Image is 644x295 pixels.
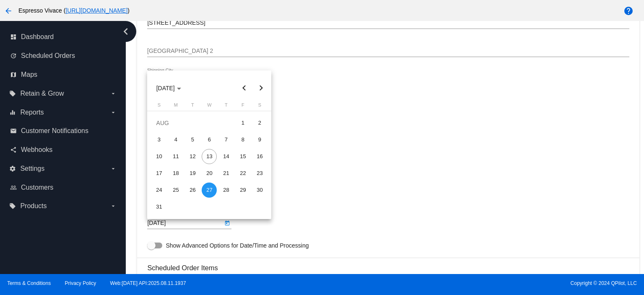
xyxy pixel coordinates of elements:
td: August 21, 2025 [218,165,234,182]
td: August 23, 2025 [251,165,268,182]
div: 24 [151,183,166,198]
td: August 29, 2025 [234,182,251,198]
td: August 6, 2025 [201,131,218,148]
td: August 4, 2025 [167,131,184,148]
td: August 22, 2025 [234,165,251,182]
td: August 1, 2025 [234,115,251,131]
div: 23 [252,166,267,181]
td: August 27, 2025 [201,182,218,198]
td: AUG [151,115,234,131]
div: 7 [218,132,234,147]
td: August 14, 2025 [218,148,234,165]
td: August 18, 2025 [167,165,184,182]
td: August 19, 2025 [184,165,201,182]
div: 11 [168,149,183,164]
div: 21 [218,166,234,181]
th: Saturday [251,102,268,111]
td: August 12, 2025 [184,148,201,165]
button: Choose month and year [150,80,188,97]
div: 3 [151,132,166,147]
div: 18 [168,166,183,181]
td: August 13, 2025 [201,148,218,165]
div: 30 [252,183,267,198]
button: Previous month [236,80,252,97]
td: August 2, 2025 [251,115,268,131]
td: August 8, 2025 [234,131,251,148]
div: 9 [252,132,267,147]
td: August 25, 2025 [167,182,184,198]
div: 10 [151,149,166,164]
th: Thursday [218,102,234,111]
th: Sunday [151,102,167,111]
td: August 11, 2025 [167,148,184,165]
div: 16 [252,149,267,164]
td: August 5, 2025 [184,131,201,148]
div: 2 [252,115,267,131]
div: 12 [185,149,200,164]
td: August 26, 2025 [184,182,201,198]
div: 13 [202,149,217,164]
button: Next month [252,80,269,97]
div: 22 [235,166,250,181]
div: 26 [185,183,200,198]
td: August 24, 2025 [151,182,167,198]
td: August 9, 2025 [251,131,268,148]
td: August 30, 2025 [251,182,268,198]
td: August 28, 2025 [218,182,234,198]
div: 14 [218,149,234,164]
div: 8 [235,132,250,147]
th: Monday [167,102,184,111]
div: 15 [235,149,250,164]
div: 4 [168,132,183,147]
div: 17 [151,166,166,181]
td: August 17, 2025 [151,165,167,182]
div: 29 [235,183,250,198]
div: 19 [185,166,200,181]
td: August 15, 2025 [234,148,251,165]
td: August 3, 2025 [151,131,167,148]
div: 5 [185,132,200,147]
div: 20 [202,166,217,181]
div: 25 [168,183,183,198]
div: 6 [202,132,217,147]
td: August 20, 2025 [201,165,218,182]
th: Friday [234,102,251,111]
td: August 7, 2025 [218,131,234,148]
th: Tuesday [184,102,201,111]
span: [DATE] [156,85,181,91]
div: 31 [151,199,166,214]
div: 1 [235,115,250,131]
div: 27 [202,183,217,198]
th: Wednesday [201,102,218,111]
td: August 31, 2025 [151,198,167,215]
td: August 10, 2025 [151,148,167,165]
td: August 16, 2025 [251,148,268,165]
div: 28 [218,183,234,198]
